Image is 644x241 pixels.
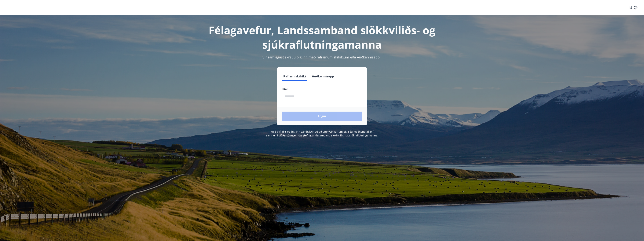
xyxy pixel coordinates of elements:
h1: Félagavefur, Landssamband slökkviliðs- og sjúkraflutningamanna [190,23,454,52]
label: Sími [282,87,362,91]
span: Vinsamlegast skráðu þig inn með rafrænum skilríkjum eða Auðkennisappi. [262,55,382,59]
a: Persónuverndarstefna [282,134,311,137]
button: Rafræn skilríki [282,72,307,81]
span: Með því að skrá þig inn samþykkir þú að upplýsingar um þig séu meðhöndlaðar í samræmi við Landssa... [266,130,378,137]
button: ÍS [627,4,639,11]
button: Auðkennisapp [310,72,335,81]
